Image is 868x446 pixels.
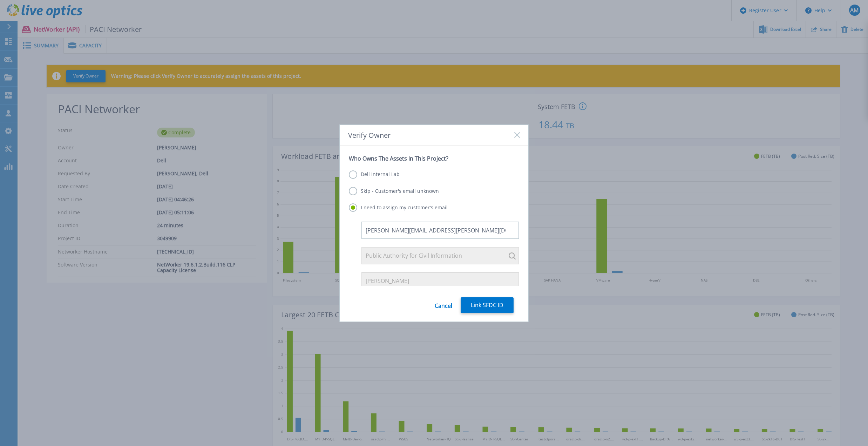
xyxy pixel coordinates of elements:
[435,297,452,313] a: Cancel
[349,187,439,195] label: Skip - Customer's email unknown
[361,272,519,290] input: First Name
[349,203,448,212] label: I need to assign my customer's email
[349,170,400,179] label: Dell Internal Lab
[349,155,519,162] p: Who Owns The Assets In This Project?
[361,222,519,239] input: Enter email address
[348,131,391,139] span: Verify Owner
[361,247,519,264] input: Public Authority for Civil Information
[461,297,514,313] button: Link SFDC ID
